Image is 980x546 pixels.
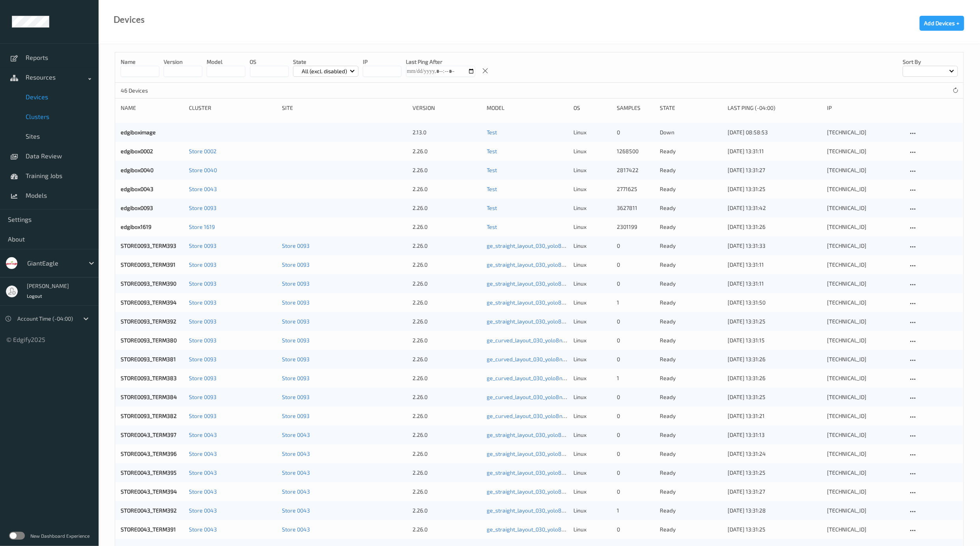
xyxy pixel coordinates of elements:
div: 0 [617,393,654,401]
p: linux [574,450,611,458]
a: ge_straight_layout_030_yolo8n_384_9_07_25_fixed [487,242,615,249]
div: [TECHNICAL_ID] [827,280,902,288]
p: ready [660,355,722,363]
div: [DATE] 13:31:21 [728,412,822,420]
p: ready [660,299,722,306]
div: version [413,104,482,112]
div: [TECHNICAL_ID] [827,223,902,231]
a: Store 0002 [189,148,217,154]
a: ge_straight_layout_030_yolo8n_384_9_07_25 [487,507,600,514]
div: [DATE] 13:31:27 [728,166,822,174]
div: 0 [617,261,654,269]
p: linux [574,374,611,382]
p: linux [574,431,611,439]
div: 2.26.0 [413,318,482,325]
p: down [660,128,722,136]
a: Store 0093 [189,337,217,344]
a: ge_straight_layout_030_yolo8n_384_9_07_25_fixed [487,318,615,325]
a: Store 0093 [282,299,310,306]
a: ge_straight_layout_030_yolo8n_384_9_07_25_fixed [487,280,615,287]
a: Store 0093 [282,375,310,381]
a: STORE0043_TERM392 [121,507,177,514]
a: ge_curved_layout_030_yolo8n_384_9_07_25 [487,412,598,419]
a: Store 0043 [189,431,217,438]
div: [DATE] 13:31:24 [728,450,822,458]
a: Store 0093 [189,280,217,287]
button: Add Devices + [920,16,964,31]
a: STORE0093_TERM384 [121,394,177,400]
a: Store 0043 [189,450,217,457]
div: OS [574,104,611,112]
div: 2.26.0 [413,507,482,514]
div: 2.26.0 [413,204,482,212]
a: STORE0093_TERM393 [121,242,176,249]
a: Store 0043 [189,526,217,533]
p: linux [574,261,611,269]
div: [TECHNICAL_ID] [827,204,902,212]
div: State [660,104,722,112]
a: Store 0043 [282,488,310,495]
p: ready [660,374,722,382]
a: edgibox0093 [121,204,153,211]
div: [TECHNICAL_ID] [827,450,902,458]
a: Store 0043 [282,431,310,438]
div: [TECHNICAL_ID] [827,318,902,325]
p: ready [660,204,722,212]
a: Store 0043 [282,526,310,533]
div: [TECHNICAL_ID] [827,507,902,514]
a: Store 0093 [189,375,217,381]
p: version [164,58,202,66]
div: 0 [617,336,654,344]
p: ready [660,469,722,477]
a: ge_straight_layout_030_yolo8n_384_9_07_25_fixed [487,299,615,306]
div: [DATE] 13:31:25 [728,469,822,477]
p: ready [660,318,722,325]
a: edgibox0002 [121,148,153,154]
div: [TECHNICAL_ID] [827,299,902,306]
div: 2.26.0 [413,488,482,496]
div: [TECHNICAL_ID] [827,185,902,193]
div: [DATE] 13:31:42 [728,204,822,212]
div: [DATE] 13:31:25 [728,526,822,533]
div: Last Ping (-04:00) [728,104,822,112]
a: STORE0043_TERM391 [121,526,176,533]
div: [TECHNICAL_ID] [827,336,902,344]
a: Store 0093 [282,394,310,400]
p: ready [660,526,722,533]
div: [TECHNICAL_ID] [827,147,902,155]
a: STORE0093_TERM394 [121,299,177,306]
div: 0 [617,431,654,439]
div: [DATE] 13:31:27 [728,488,822,496]
p: ready [660,185,722,193]
a: Store 0093 [282,242,310,249]
div: [TECHNICAL_ID] [827,412,902,420]
a: Test [487,186,497,192]
a: Store 0043 [282,469,310,476]
div: Site [282,104,407,112]
a: STORE0043_TERM395 [121,469,177,476]
div: 2.26.0 [413,280,482,288]
p: IP [363,58,401,66]
div: 0 [617,318,654,325]
div: [DATE] 13:31:13 [728,431,822,439]
div: 2.26.0 [413,431,482,439]
a: Test [487,148,497,154]
a: STORE0043_TERM396 [121,450,177,457]
a: Store 0093 [282,356,310,362]
a: Store 0043 [189,469,217,476]
a: STORE0093_TERM383 [121,375,177,381]
a: Test [487,204,497,211]
div: [DATE] 13:31:11 [728,261,822,269]
p: linux [574,318,611,325]
p: ready [660,488,722,496]
div: 0 [617,412,654,420]
div: [TECHNICAL_ID] [827,261,902,269]
a: Store 0093 [189,242,217,249]
p: linux [574,355,611,363]
div: 2.26.0 [413,185,482,193]
div: [DATE] 08:58:53 [728,128,822,136]
a: Test [487,167,497,173]
div: 2.26.0 [413,393,482,401]
div: [TECHNICAL_ID] [827,166,902,174]
p: linux [574,336,611,344]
